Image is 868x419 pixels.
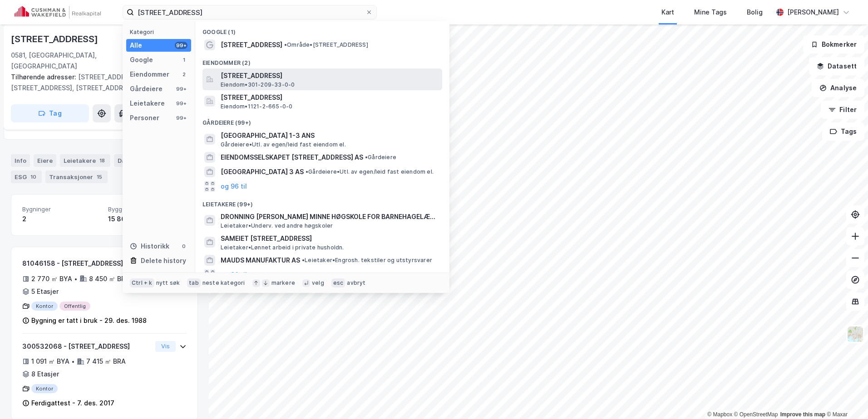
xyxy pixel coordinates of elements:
[11,104,89,122] button: Tag
[11,171,42,183] div: ESG
[31,356,69,367] div: 1 091 ㎡ BYA
[331,278,345,287] div: esc
[747,7,763,18] div: Bolig
[22,214,101,224] div: 2
[809,57,864,75] button: Datasett
[302,257,432,264] span: Leietaker • Engrosh. tekstiler og utstyrsvarer
[221,141,346,148] span: Gårdeiere • Utl. av egen/leid fast eiendom el.
[221,211,439,222] span: DRONNING [PERSON_NAME] MINNE HØGSKOLE FOR BARNEHAGELÆRERUTDANNING STI
[221,70,439,81] span: [STREET_ADDRESS]
[221,166,304,177] span: [GEOGRAPHIC_DATA] 3 AS
[221,269,247,280] button: og 96 til
[306,168,434,175] span: Gårdeiere • Utl. av egen/leid fast eiendom el.
[821,101,864,119] button: Filter
[175,100,187,107] div: 99+
[130,69,169,80] div: Eiendommer
[31,369,59,380] div: 8 Etasjer
[95,172,104,181] div: 15
[29,172,38,181] div: 10
[114,154,159,167] div: Datasett
[221,130,439,141] span: [GEOGRAPHIC_DATA] 1-3 ANS
[221,81,295,88] span: Eiendom • 301-209-33-0-0
[221,181,247,192] button: og 96 til
[312,279,324,287] div: velg
[347,279,365,287] div: avbryt
[130,83,163,94] div: Gårdeiere
[221,233,439,244] span: SAMEIET [STREET_ADDRESS]
[31,315,147,326] div: Bygning er tatt i bruk - 29. des. 1988
[155,341,176,352] button: Vis
[130,29,191,35] div: Kategori
[812,79,864,97] button: Analyse
[130,112,159,123] div: Personer
[847,326,864,343] img: Z
[822,122,864,141] button: Tags
[15,6,101,19] img: cushman-wakefield-realkapital-logo.202ea83816669bd177139c58696a8fa1.svg
[221,222,333,229] span: Leietaker • Underv. ved andre høgskoler
[195,194,449,210] div: Leietakere (99+)
[130,241,169,252] div: Historikk
[306,168,308,175] span: •
[823,375,868,419] iframe: Chat Widget
[11,50,126,72] div: 0581, [GEOGRAPHIC_DATA], [GEOGRAPHIC_DATA]
[221,244,344,251] span: Leietaker • Lønnet arbeid i private husholdn.
[98,156,107,165] div: 18
[31,398,114,409] div: Ferdigattest - 7. des. 2017
[787,7,839,18] div: [PERSON_NAME]
[221,255,300,266] span: MAUDS MANUFAKTUR AS
[60,154,110,167] div: Leietakere
[302,257,305,263] span: •
[803,35,864,54] button: Bokmerker
[780,411,825,418] a: Improve this map
[45,171,108,183] div: Transaksjoner
[86,356,126,367] div: 7 415 ㎡ BRA
[22,341,152,352] div: 300532068 - [STREET_ADDRESS]
[11,73,78,81] span: Tilhørende adresser:
[141,255,186,266] div: Delete history
[130,278,154,287] div: Ctrl + k
[180,71,187,78] div: 2
[180,56,187,63] div: 1
[221,152,363,163] span: EIENDOMSSELSKAPET [STREET_ADDRESS] AS
[108,205,187,213] span: Bygget bygningsområde
[707,411,732,418] a: Mapbox
[271,279,295,287] div: markere
[187,278,201,287] div: tab
[31,286,59,297] div: 5 Etasjer
[175,42,187,49] div: 99+
[221,103,292,110] span: Eiendom • 1121-2-665-0-0
[22,205,101,213] span: Bygninger
[11,32,100,46] div: [STREET_ADDRESS]
[365,154,368,161] span: •
[130,40,142,51] div: Alle
[130,54,153,65] div: Google
[202,279,245,287] div: neste kategori
[221,92,439,103] span: [STREET_ADDRESS]
[195,21,449,38] div: Google (1)
[221,39,282,50] span: [STREET_ADDRESS]
[175,114,187,122] div: 99+
[734,411,778,418] a: OpenStreetMap
[130,98,165,109] div: Leietakere
[108,214,187,224] div: 15 865 ㎡
[134,5,365,19] input: Søk på adresse, matrikkel, gårdeiere, leietakere eller personer
[661,7,674,18] div: Kart
[195,112,449,128] div: Gårdeiere (99+)
[694,7,727,18] div: Mine Tags
[74,275,78,283] div: •
[11,154,30,167] div: Info
[365,154,396,161] span: Gårdeiere
[22,258,152,269] div: 81046158 - [STREET_ADDRESS]
[89,273,130,284] div: 8 450 ㎡ BRA
[284,41,287,48] span: •
[156,279,180,287] div: nytt søk
[31,273,72,284] div: 2 770 ㎡ BYA
[11,72,191,93] div: [STREET_ADDRESS], [STREET_ADDRESS], [STREET_ADDRESS]
[823,375,868,419] div: Kontrollprogram for chat
[284,41,368,49] span: Område • [STREET_ADDRESS]
[175,85,187,93] div: 99+
[34,154,56,167] div: Eiere
[180,243,187,250] div: 0
[71,358,75,365] div: •
[195,52,449,68] div: Eiendommer (2)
